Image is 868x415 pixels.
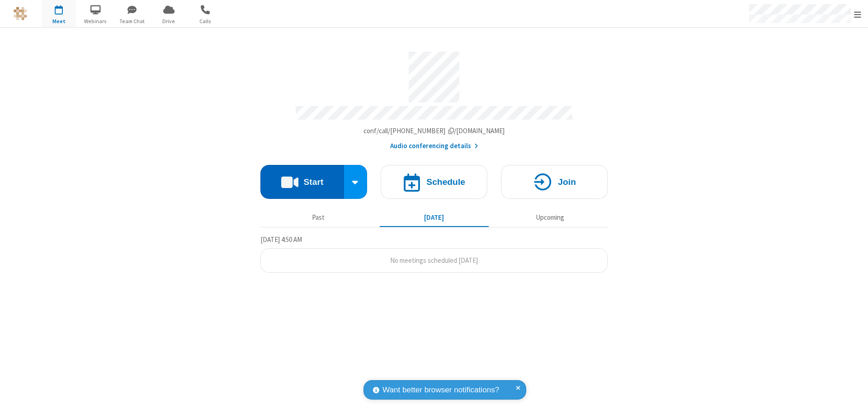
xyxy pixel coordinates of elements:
[14,7,27,20] img: QA Selenium DO NOT DELETE OR CHANGE
[558,178,576,186] h4: Join
[501,165,608,199] button: Join
[152,17,186,25] span: Drive
[344,165,368,199] div: Start conference options
[363,126,505,136] button: Copy my meeting room linkCopy my meeting room link
[189,17,222,25] span: Calls
[42,17,76,25] span: Meet
[495,209,604,226] button: Upcoming
[260,234,608,273] section: Today's Meetings
[264,209,373,226] button: Past
[303,178,323,186] h4: Start
[382,384,499,396] span: Want better browser notifications?
[390,141,478,151] button: Audio conferencing details
[390,256,478,265] span: No meetings scheduled [DATE]
[79,17,113,25] span: Webinars
[381,165,487,199] button: Schedule
[260,45,608,151] section: Account details
[115,17,149,25] span: Team Chat
[380,209,489,226] button: [DATE]
[260,235,302,244] span: [DATE] 4:50 AM
[260,165,344,199] button: Start
[363,126,505,135] span: Copy my meeting room link
[426,178,465,186] h4: Schedule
